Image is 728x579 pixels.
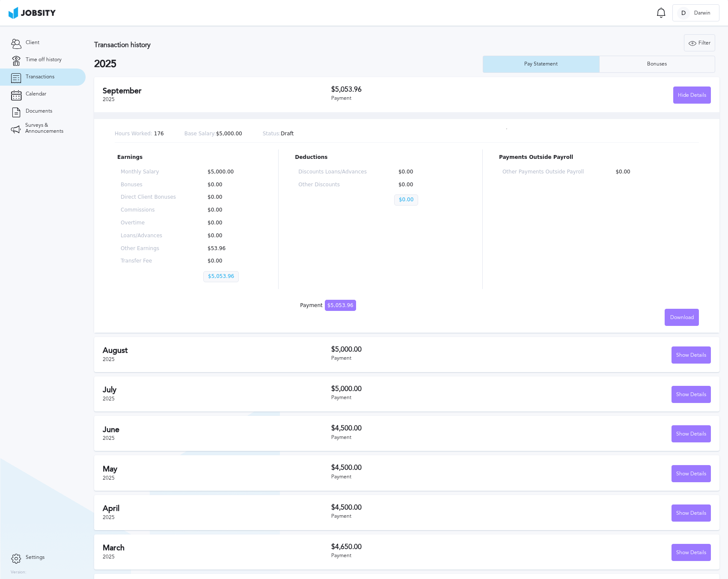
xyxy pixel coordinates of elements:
[672,386,711,403] button: Show Details
[184,131,242,137] p: $5,000.00
[94,58,483,70] h2: 2025
[325,300,356,311] span: $5,053.96
[103,425,331,434] h2: June
[670,315,694,321] span: Download
[672,465,711,482] button: Show Details
[599,56,715,73] button: Bonuses
[103,504,331,513] h2: April
[121,182,176,188] p: Bonuses
[203,271,239,282] p: $5,053.96
[103,514,115,520] span: 2025
[672,425,711,442] button: Show Details
[331,435,521,441] div: Payment
[300,303,356,309] div: Payment
[26,40,39,46] span: Client
[331,395,521,401] div: Payment
[26,108,52,114] span: Documents
[121,258,176,264] p: Transfer Fee
[121,194,176,200] p: Direct Client Bonuses
[203,246,259,252] p: $53.96
[331,346,521,353] h3: $5,000.00
[331,513,521,519] div: Payment
[26,57,62,63] span: Time off history
[672,505,710,522] div: Show Details
[103,385,331,394] h2: July
[103,543,331,552] h2: March
[674,87,710,104] div: Hide Details
[203,258,259,264] p: $0.00
[26,74,54,80] span: Transactions
[331,504,521,511] h3: $4,500.00
[121,207,176,213] p: Commissions
[672,466,710,483] div: Show Details
[121,169,176,175] p: Monthly Salary
[103,465,331,474] h2: May
[203,182,259,188] p: $0.00
[121,233,176,239] p: Loans/Advances
[263,131,294,137] p: Draft
[331,96,521,101] div: Payment
[103,346,331,355] h2: August
[184,131,216,137] span: Base Salary:
[643,61,671,67] div: Bonuses
[103,396,115,402] span: 2025
[684,34,715,51] button: Filter
[94,41,434,49] h3: Transaction history
[263,131,281,137] span: Status:
[673,87,711,104] button: Hide Details
[103,475,115,481] span: 2025
[684,35,715,52] div: Filter
[26,555,45,561] span: Settings
[672,504,711,522] button: Show Details
[298,169,367,175] p: Discounts Loans/Advances
[203,233,259,239] p: $0.00
[502,169,584,175] p: Other Payments Outside Payroll
[690,10,715,16] span: Darwin
[331,385,521,393] h3: $5,000.00
[331,424,521,432] h3: $4,500.00
[331,553,521,559] div: Payment
[394,194,418,206] p: $0.00
[103,435,115,441] span: 2025
[103,96,115,102] span: 2025
[25,122,75,134] span: Surveys & Announcements
[103,554,115,560] span: 2025
[11,570,27,575] label: Version:
[672,544,711,561] button: Show Details
[331,355,521,361] div: Payment
[331,464,521,472] h3: $4,500.00
[672,544,710,561] div: Show Details
[298,182,367,188] p: Other Discounts
[394,169,463,175] p: $0.00
[115,131,152,137] span: Hours Worked:
[121,220,176,226] p: Overtime
[672,4,719,21] button: DDarwin
[331,86,521,93] h3: $5,053.96
[295,155,466,161] p: Deductions
[103,87,331,96] h2: September
[203,169,259,175] p: $5,000.00
[26,91,46,97] span: Calendar
[203,194,259,200] p: $0.00
[665,309,699,326] button: Download
[115,131,164,137] p: 176
[672,346,711,364] button: Show Details
[331,543,521,551] h3: $4,650.00
[9,7,56,19] img: ab4bad089aa723f57921c736e9817d99.png
[672,386,710,403] div: Show Details
[677,7,690,20] div: D
[672,347,710,364] div: Show Details
[394,182,463,188] p: $0.00
[331,474,521,480] div: Payment
[203,220,259,226] p: $0.00
[121,246,176,252] p: Other Earnings
[117,155,262,161] p: Earnings
[520,61,562,67] div: Pay Statement
[611,169,692,175] p: $0.00
[483,56,599,73] button: Pay Statement
[499,155,696,161] p: Payments Outside Payroll
[203,207,259,213] p: $0.00
[103,356,115,362] span: 2025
